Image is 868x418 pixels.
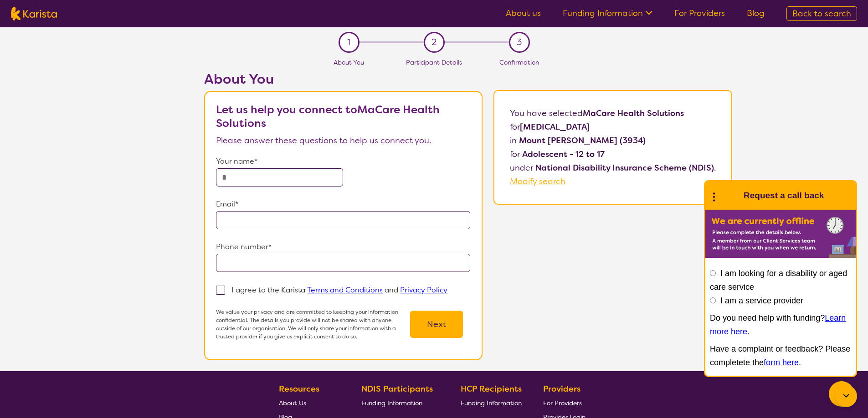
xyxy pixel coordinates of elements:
a: About Us [279,396,340,410]
b: Adolescent - 12 to 17 [522,149,605,160]
span: 2 [431,35,437,49]
p: in [510,134,716,147]
p: Phone number* [216,240,470,254]
button: Next [410,311,463,338]
span: Confirmation [499,58,539,66]
p: We value your privacy and are committed to keeping your information confidential. The details you... [216,308,403,341]
span: For Providers [543,399,582,407]
span: Back to search [792,8,851,19]
a: Back to search [786,6,857,21]
a: For Providers [674,8,725,19]
span: 3 [517,35,522,49]
p: Email* [216,197,470,211]
b: HCP Recipients [461,383,522,394]
img: Karista [720,186,738,205]
a: Funding Information [563,8,652,19]
a: Blog [747,8,765,19]
a: For Providers [543,396,586,410]
p: for [510,147,716,161]
b: MaCare Health Solutions [583,108,684,119]
b: NDIS Participants [361,383,433,394]
b: Mount [PERSON_NAME] (3934) [519,135,646,146]
p: Please answer these questions to help us connect you. [216,134,470,147]
img: Karista offline chat form to request call back [705,210,856,258]
a: Modify search [510,176,565,187]
p: Have a complaint or feedback? Please completete the . [710,342,851,369]
h2: About You [204,71,483,87]
a: Privacy Policy [400,285,447,295]
h1: Request a call back [744,189,824,202]
span: Participant Details [406,58,462,66]
p: for [510,120,716,134]
p: Your name* [216,155,470,168]
span: Funding Information [461,399,522,407]
p: under . [510,161,716,175]
b: Resources [279,383,319,394]
button: Channel Menu [829,381,854,407]
b: Let us help you connect to MaCare Health Solutions [216,102,440,131]
b: National Disability Insurance Scheme (NDIS) [535,162,714,173]
a: Terms and Conditions [307,285,383,295]
span: 1 [347,35,350,49]
p: You have selected [510,106,716,188]
a: Funding Information [461,396,522,410]
img: Karista logo [11,7,57,20]
span: About Us [279,399,306,407]
a: Funding Information [361,396,440,410]
label: I am a service provider [720,296,803,305]
p: Do you need help with funding? . [710,311,851,338]
span: Funding Information [361,399,422,407]
b: Providers [543,383,580,394]
a: form here [764,358,799,367]
label: I am looking for a disability or aged care service [710,269,847,292]
b: [MEDICAL_DATA] [520,121,590,132]
p: I agree to the Karista and [231,285,447,295]
span: About You [334,58,364,66]
a: About us [506,8,541,19]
